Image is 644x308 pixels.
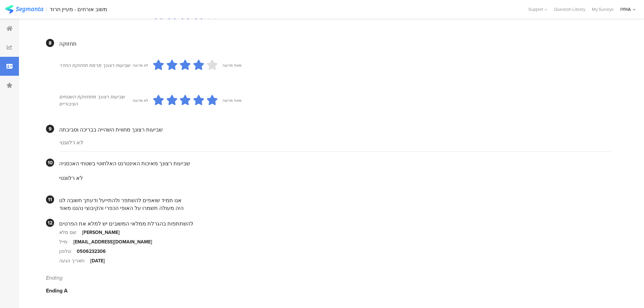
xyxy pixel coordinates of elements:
div: מאוד מרוצה [222,63,241,68]
div: Ending A [46,287,612,294]
a: Question Library [551,6,589,13]
div: לא מרוצה [133,98,148,103]
div: [EMAIL_ADDRESS][DOMAIN_NAME] [73,238,152,245]
div: Ending [46,274,612,282]
section: לא רלוונטי [59,167,612,189]
div: לא רלוונטי [59,139,612,146]
div: [PERSON_NAME] [82,229,120,236]
div: [DATE] [90,257,105,264]
div: משוב אורחים - מעיין חרוד [50,6,107,13]
div: Support [528,4,547,15]
div: מאוד מרוצה [222,98,241,103]
div: מייל: [59,238,73,245]
div: 9 [46,125,54,133]
div: תחזוקה [59,40,612,48]
div: שביעות רצונך מאיכות האינטרנט האלחוטי בשטחי האכסניה [59,160,612,167]
div: שביעות רצונך מחווית השהייה בבריכה וסביבתה [59,126,612,134]
div: להשתתפות בהגרלת ממלאי המשובים יש למלא את הפרטים [59,220,612,228]
div: היה מעולה תשמרו על האופי הכפרי והקיבוצי נהננו מאוד [59,204,612,212]
a: My Surveys [589,6,617,13]
div: תאריך הגעה: [59,257,90,264]
div: טלפון: [59,248,77,255]
div: IYHA [620,6,631,13]
div: לא מרוצה [133,63,148,68]
img: segmanta logo [5,5,43,14]
div: 0506232306 [77,248,106,255]
div: 8 [46,39,54,47]
div: שם מלא: [59,229,82,236]
div: 11 [46,195,54,204]
div: אנו תמיד שואפים להשתפר ולהתייעל ודעתך חשובה לנו [59,196,612,204]
div: 10 [46,159,54,167]
div: 12 [46,219,54,227]
div: שביעות רצונך מרמת תחזוקת החדר [59,62,133,69]
div: שביעות רצונך מתחזוקת השטחים הציבוריים [59,93,133,108]
div: | [46,5,47,13]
